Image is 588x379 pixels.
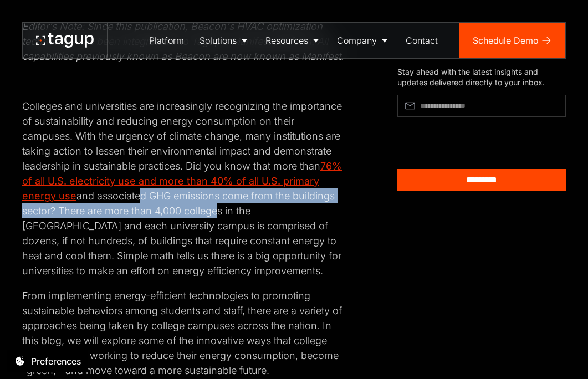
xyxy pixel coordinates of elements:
iframe: reCAPTCHA [397,121,515,152]
a: Platform [141,23,192,58]
div: Solutions [200,34,237,47]
div: Stay ahead with the latest insights and updates delivered directly to your inbox. [397,66,566,88]
div: Preferences [31,355,81,368]
div: Resources [265,34,308,47]
a: Schedule Demo [459,23,565,58]
a: Contact [398,23,446,58]
div: Company [337,34,377,47]
p: From implementing energy-efficient technologies to promoting sustainable behaviors among students... [22,288,344,378]
a: Company [329,23,398,58]
a: Resources [258,23,329,58]
a: Solutions [192,23,258,58]
p: Colleges and universities are increasingly recognizing the importance of sustainability and reduc... [22,99,344,278]
em: Editor's Note: Since this publication, Beacon's HVAC optimization technology has been integrated ... [22,21,344,62]
form: Article Subscribe [397,95,566,191]
a: 76% of all U.S. electricity use and more than 40% of all U.S. primary energy use [22,160,342,202]
div: Contact [406,34,438,47]
div: Schedule Demo [473,34,539,47]
div: Platform [149,34,184,47]
p: ‍ [22,74,344,89]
